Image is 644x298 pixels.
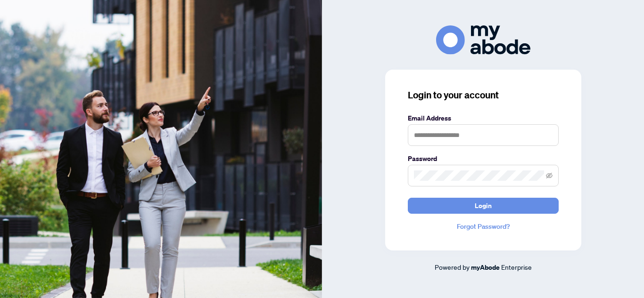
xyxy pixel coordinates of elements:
label: Password [408,153,559,164]
span: eye-invisible [546,172,553,179]
label: Email Address [408,113,559,123]
span: Enterprise [501,263,532,271]
span: Powered by [435,263,470,271]
a: Forgot Password? [408,221,559,232]
span: Login [475,198,492,213]
h3: Login to your account [408,89,559,102]
img: ma-logo [436,25,530,54]
button: Login [408,198,559,214]
a: myAbode [471,262,500,273]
